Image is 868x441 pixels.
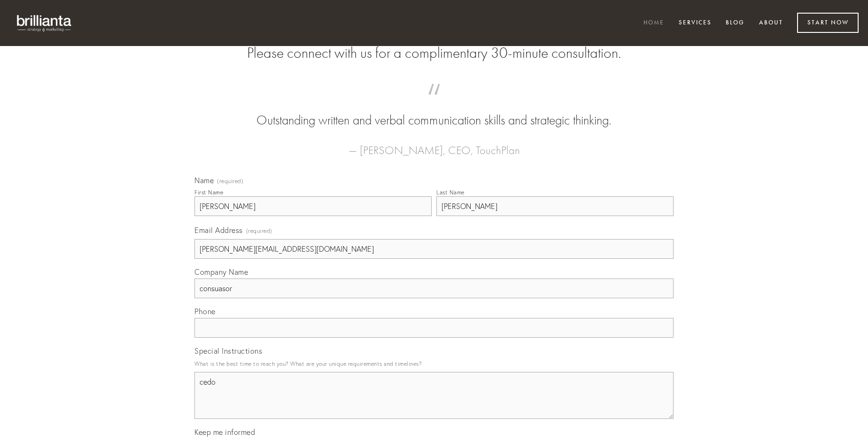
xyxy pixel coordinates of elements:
[217,178,243,184] span: (required)
[194,346,262,356] span: Special Instructions
[673,15,718,31] a: Services
[194,307,216,316] span: Phone
[436,189,465,196] div: Last Name
[194,225,243,235] span: Email Address
[209,93,659,130] blockquote: Outstanding written and verbal communication skills and strategic thinking.
[194,176,214,185] span: Name
[194,189,223,196] div: First Name
[797,13,859,33] a: Start Now
[753,15,789,31] a: About
[194,427,255,437] span: Keep me informed
[246,224,272,237] span: (required)
[209,130,659,160] figcaption: — [PERSON_NAME], CEO, TouchPlan
[9,9,80,37] img: brillianta - research, strategy, marketing
[720,15,751,31] a: Blog
[194,267,248,277] span: Company Name
[194,372,674,419] textarea: cedo
[637,15,670,31] a: Home
[209,93,659,111] span: “
[194,357,674,370] p: What is the best time to reach you? What are your unique requirements and timelines?
[194,44,674,62] h2: Please connect with us for a complimentary 30-minute consultation.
